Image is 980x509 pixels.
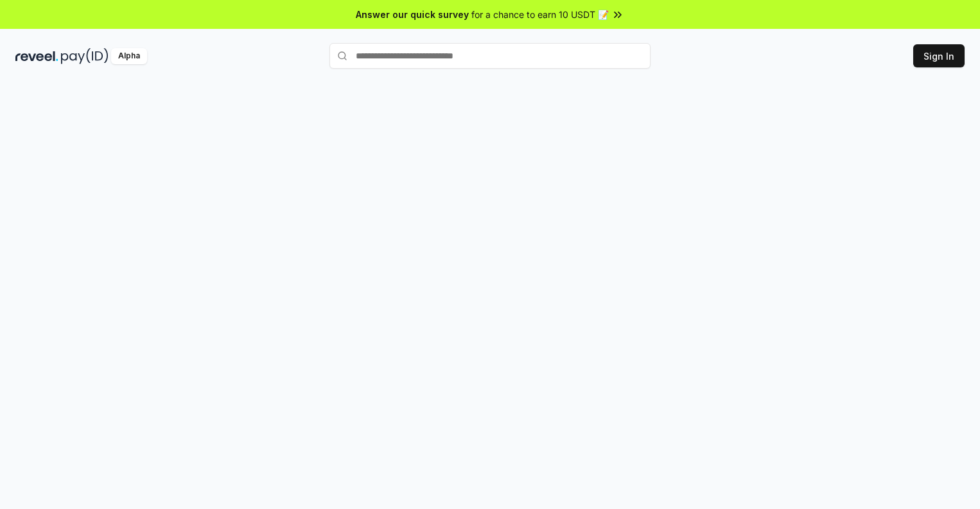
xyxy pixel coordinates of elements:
[15,48,58,64] img: reveel_dark
[913,44,965,67] button: Sign In
[471,8,609,21] span: for a chance to earn 10 USDT 📝
[111,48,147,64] div: Alpha
[61,48,109,64] img: pay_id
[356,8,469,21] span: Answer our quick survey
